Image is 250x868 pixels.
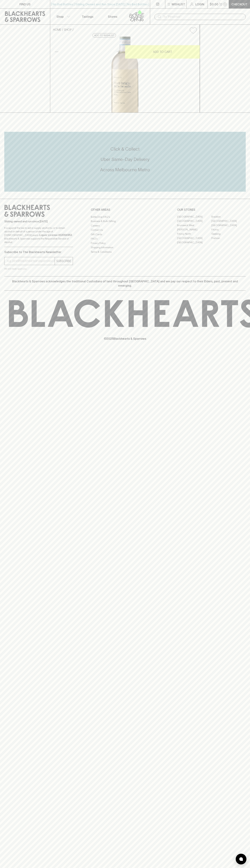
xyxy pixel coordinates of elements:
[56,14,64,19] p: Shop
[4,226,73,244] p: It is against the law to sell or supply alcohol to, or to obtain alcohol on behalf of a person un...
[4,267,73,271] p: We will never spam you
[91,232,159,236] a: Gift Cards
[4,250,73,254] p: Subscribe to The Blackhearts Newsletter
[211,232,246,236] a: Geelong
[50,9,75,24] button: Shop
[91,219,159,223] a: Business & Bulk Gifting
[224,3,226,5] p: 0
[55,257,73,265] button: SUBSCRIBE
[125,45,200,59] button: ADD TO CART
[211,236,246,240] a: Prahran
[7,279,243,288] p: Blackhearts & Sparrows acknowledges the traditional Custodians of land throughout [GEOGRAPHIC_DAT...
[211,215,246,219] a: Braddon
[163,14,243,20] input: Try "Pinot noir"
[4,156,246,162] h5: Uber Same-Day Delivery
[177,236,211,240] a: [GEOGRAPHIC_DATA]
[56,259,71,263] p: SUBSCRIBE
[177,240,211,245] a: [GEOGRAPHIC_DATA]
[91,228,159,232] a: Contact Us
[177,215,211,219] a: [GEOGRAPHIC_DATA]
[100,9,125,24] a: Stores
[188,26,198,35] button: Add to wishlist
[91,208,159,212] p: OTHER AREAS
[211,228,246,232] a: Fitzroy
[172,2,185,6] p: Wishlist
[177,232,211,236] a: Fitzroy North
[231,2,247,6] p: Checkout
[91,245,159,250] a: Shipping Information
[177,219,211,223] a: [GEOGRAPHIC_DATA]
[7,258,55,264] input: e.g. jane@blackheartsandsparrows.com.au
[91,223,159,228] a: Careers
[19,2,31,6] p: FIND US
[93,33,116,38] button: Add to wishlist
[195,2,204,6] p: Login
[82,14,93,19] p: Tastings
[53,28,61,31] a: HOME
[4,167,246,173] h5: Across Melbourne Metro
[64,28,72,31] a: SHOP
[108,14,117,19] p: Stores
[4,132,246,192] div: Call to action block
[177,208,246,212] p: OUR STORES
[4,146,246,152] h5: Click & Collect
[75,9,100,24] a: Tastings
[91,250,159,254] a: Terms & Conditions
[50,37,200,113] img: 17299.png
[4,220,73,223] p: Sibling owned and run since [DATE]
[177,223,211,228] a: Brunswick West
[210,2,218,6] p: $0.00
[211,223,246,228] a: [GEOGRAPHIC_DATA]
[91,241,159,245] a: Privacy Policy
[239,857,243,861] img: bubble-icon
[91,237,159,241] a: FAQ's
[177,228,211,232] a: [PERSON_NAME]
[153,50,172,54] p: ADD TO CART
[91,215,159,219] a: Bottle Drop FAQ's
[39,234,72,236] strong: Liquor License #32064953
[211,219,246,223] a: [GEOGRAPHIC_DATA]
